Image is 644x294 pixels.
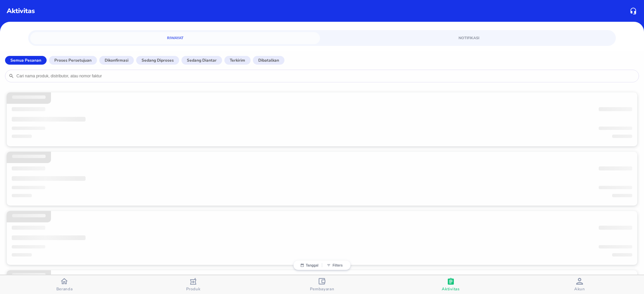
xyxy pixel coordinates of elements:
p: Sedang diantar [187,57,217,63]
button: Dibatalkan [253,56,284,65]
span: ‌ [12,235,86,240]
span: ‌ [599,186,632,189]
span: Notifikasi [328,35,610,41]
button: Tanggal [297,263,322,267]
span: ‌ [12,176,86,181]
span: Produk [186,286,201,292]
span: ‌ [599,245,632,248]
button: Dikonfirmasi [99,56,134,65]
span: ‌ [12,253,32,256]
button: Produk [129,275,258,294]
span: ‌ [12,226,45,230]
span: ‌ [12,95,46,99]
span: ‌ [599,127,632,130]
span: ‌ [12,166,45,170]
span: ‌ [12,273,46,277]
button: Pembayaran [258,275,386,294]
span: ‌ [12,214,46,217]
span: ‌ [612,253,632,256]
span: ‌ [12,127,45,130]
button: Proses Persetujuan [49,56,97,65]
span: ‌ [599,226,632,230]
button: Sedang diproses [136,56,179,65]
p: Sedang diproses [142,57,174,63]
span: ‌ [12,194,32,197]
span: ‌ [12,135,32,138]
span: ‌ [12,117,86,122]
a: Notifikasi [324,32,614,44]
button: Akun [515,275,644,294]
span: ‌ [12,107,45,111]
span: Riwayat [34,35,316,41]
span: Akun [574,286,585,292]
button: Terkirim [224,56,251,65]
span: ‌ [599,107,632,111]
p: Terkirim [230,57,245,63]
span: ‌ [612,194,632,197]
input: Cari nama produk, distributor, atau nomor faktur [16,73,635,79]
button: Aktivitas [386,275,515,294]
a: Riwayat [30,32,320,44]
span: ‌ [12,245,45,248]
p: Aktivitas [7,6,35,16]
p: Dibatalkan [258,57,279,63]
button: Semua Pesanan [5,56,47,65]
p: Dikonfirmasi [105,57,128,63]
button: Sedang diantar [181,56,222,65]
div: simple tabs [28,30,616,44]
span: ‌ [12,186,45,189]
span: Pembayaran [310,286,334,292]
span: ‌ [612,135,632,138]
p: Proses Persetujuan [54,57,92,63]
span: ‌ [599,166,632,170]
p: Semua Pesanan [10,57,41,63]
span: ‌ [12,155,46,158]
button: Filters [322,263,347,267]
span: Aktivitas [442,286,460,292]
span: Beranda [56,286,73,292]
